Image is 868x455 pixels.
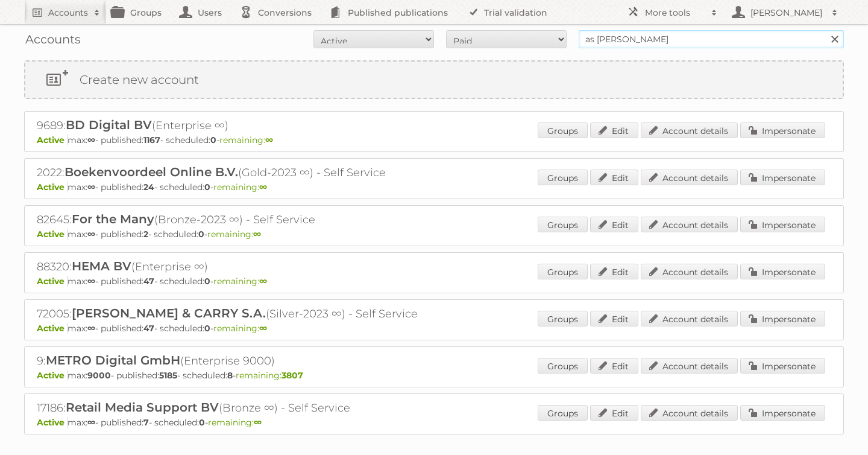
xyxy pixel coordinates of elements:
[259,182,267,192] strong: ∞
[641,217,738,232] a: Account details
[37,323,831,334] p: max: - published: - scheduled: -
[281,370,303,381] strong: 3807
[236,370,303,381] span: remaining:
[590,358,638,374] a: Edit
[740,217,825,232] a: Impersonate
[87,182,95,192] strong: ∞
[641,311,738,326] a: Account details
[143,323,154,334] strong: 47
[227,370,233,381] strong: 8
[37,259,459,275] h2: 88320: (Enterprise ∞)
[213,323,267,334] span: remaining:
[538,170,588,185] a: Groups
[740,122,825,138] a: Impersonate
[37,323,68,334] span: Active
[37,370,68,381] span: Active
[37,135,831,145] p: max: - published: - scheduled: -
[37,276,831,287] p: max: - published: - scheduled: -
[641,122,738,138] a: Account details
[37,353,459,369] h2: 9: (Enterprise 9000)
[37,182,831,192] p: max: - published: - scheduled: -
[590,405,638,421] a: Edit
[37,417,68,428] span: Active
[538,264,588,279] a: Groups
[204,276,210,287] strong: 0
[37,182,68,192] span: Active
[143,135,160,145] strong: 1167
[37,400,459,416] h2: 17186: (Bronze ∞) - Self Service
[37,306,459,322] h2: 72005: (Silver-2023 ∞) - Self Service
[254,417,262,428] strong: ∞
[641,358,738,374] a: Account details
[590,170,638,185] a: Edit
[37,212,459,227] h2: 82645: (Bronze-2023 ∞) - Self Service
[87,135,95,145] strong: ∞
[37,135,68,145] span: Active
[590,264,638,279] a: Edit
[143,229,148,240] strong: 2
[66,400,219,415] span: Retail Media Support BV
[740,358,825,374] a: Impersonate
[204,323,210,334] strong: 0
[143,417,149,428] strong: 7
[198,229,204,240] strong: 0
[219,135,273,145] span: remaining:
[159,370,177,381] strong: 5185
[199,417,205,428] strong: 0
[645,7,705,19] h2: More tools
[538,358,588,374] a: Groups
[740,311,825,326] a: Impersonate
[641,405,738,421] a: Account details
[590,311,638,326] a: Edit
[740,264,825,279] a: Impersonate
[37,229,831,240] p: max: - published: - scheduled: -
[259,276,267,287] strong: ∞
[213,182,267,192] span: remaining:
[87,323,95,334] strong: ∞
[87,370,111,381] strong: 9000
[207,229,261,240] span: remaining:
[265,135,273,145] strong: ∞
[259,323,267,334] strong: ∞
[66,118,152,132] span: BD Digital BV
[213,276,267,287] span: remaining:
[210,135,216,145] strong: 0
[72,212,154,226] span: For the Many
[37,118,459,133] h2: 9689: (Enterprise ∞)
[48,7,88,19] h2: Accounts
[37,417,831,428] p: max: - published: - scheduled: -
[641,170,738,185] a: Account details
[72,259,131,273] span: HEMA BV
[747,7,826,19] h2: [PERSON_NAME]
[538,311,588,326] a: Groups
[641,264,738,279] a: Account details
[72,306,266,320] span: [PERSON_NAME] & CARRY S.A.
[143,182,154,192] strong: 24
[37,229,68,240] span: Active
[37,276,68,287] span: Active
[87,229,95,240] strong: ∞
[25,62,843,98] a: Create new account
[538,122,588,138] a: Groups
[590,217,638,232] a: Edit
[538,217,588,232] a: Groups
[204,182,210,192] strong: 0
[253,229,261,240] strong: ∞
[46,353,180,367] span: METRO Digital GmbH
[87,276,95,287] strong: ∞
[208,417,262,428] span: remaining:
[143,276,154,287] strong: 47
[740,170,825,185] a: Impersonate
[590,122,638,138] a: Edit
[37,165,459,180] h2: 2022: (Gold-2023 ∞) - Self Service
[37,370,831,381] p: max: - published: - scheduled: -
[64,165,238,179] span: Boekenvoordeel Online B.V.
[87,417,95,428] strong: ∞
[538,405,588,421] a: Groups
[740,405,825,421] a: Impersonate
